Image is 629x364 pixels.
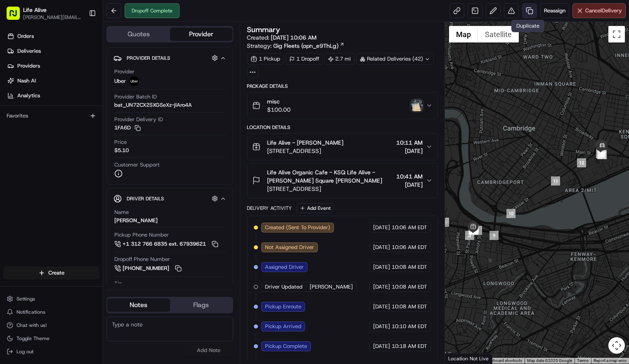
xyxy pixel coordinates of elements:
[78,184,132,193] span: API Documentation
[8,120,21,133] img: Klarizel Pensader
[17,77,36,85] span: Nash AI
[511,20,544,32] div: Duplicate
[127,195,164,202] span: Driver Details
[127,55,170,61] span: Provider Details
[273,42,338,50] span: Gig Fleets (opn_e9ThLg)
[247,33,317,42] span: Created:
[26,150,109,157] span: [PERSON_NAME] [PERSON_NAME]
[114,147,129,154] span: $5.10
[608,26,625,42] button: Toggle fullscreen view
[445,353,492,364] div: Location Not Live
[247,92,437,119] button: misc$100.00photo_proof_of_delivery image
[3,266,99,279] button: Create
[373,224,390,231] span: [DATE]
[356,53,434,65] div: Related Deliveries (42)
[3,74,103,87] a: Nash AI
[265,303,301,310] span: Pickup Enroute
[265,343,307,350] span: Pickup Complete
[267,106,291,114] span: $100.00
[247,134,437,160] button: Life Alive - [PERSON_NAME][STREET_ADDRESS]10:11 AM[DATE]
[114,256,170,263] span: Dropoff Phone Number
[5,181,66,196] a: 📗Knowledge Base
[265,263,304,271] span: Assigned Driver
[396,139,423,147] span: 10:11 AM
[17,348,33,355] span: Log out
[447,353,474,364] img: Google
[411,100,423,111] img: photo_proof_of_delivery image
[392,283,427,291] span: 10:08 AM EDT
[8,8,25,25] img: Nash
[82,204,100,211] span: Pylon
[392,244,427,251] span: 10:06 AM EDT
[594,358,627,363] a: Report a map error
[324,53,355,65] div: 2.7 mi
[26,128,68,134] span: Klarizel Pensader
[267,168,393,185] span: Life Alive Organic Cafe - KSQ Life Alive - [PERSON_NAME] Square [PERSON_NAME]
[585,7,622,14] span: Cancel Delivery
[17,150,23,157] img: 1736555255976-a54dd68f-1ca7-489b-9aae-adbdc363a1c4
[3,333,99,344] button: Toggle Theme
[465,231,474,240] div: 3
[373,323,390,330] span: [DATE]
[170,28,233,41] button: Provider
[8,142,21,155] img: Joana Marie Avellanoza
[527,358,572,363] span: Map data ©2025 Google
[107,298,170,312] button: Notes
[66,181,136,196] a: 💻API Documentation
[17,335,50,342] span: Toggle Theme
[267,147,343,155] span: [STREET_ADDRESS]
[8,185,15,192] div: 📗
[123,265,169,272] span: [PHONE_NUMBER]
[396,172,423,181] span: 10:41 AM
[392,263,427,271] span: 10:08 AM EDT
[3,45,103,58] a: Deliveries
[297,203,333,213] button: Add Event
[473,226,482,235] div: 8
[23,6,47,14] button: Life Alive
[70,185,76,192] div: 💻
[111,150,114,157] span: •
[267,139,343,147] span: Life Alive - [PERSON_NAME]
[265,224,330,231] span: Created (Sent To Provider)
[37,79,135,87] div: Start new chat
[114,93,157,101] span: Provider Batch ID
[3,319,99,331] button: Chat with us!
[107,28,170,41] button: Quotes
[114,209,129,216] span: Name
[265,244,314,251] span: Not Assigned Driver
[74,128,91,134] span: [DATE]
[17,128,23,135] img: 1736555255976-a54dd68f-1ca7-489b-9aae-adbdc363a1c4
[116,150,132,157] span: [DATE]
[114,116,163,123] span: Provider Delivery ID
[310,283,353,291] span: [PERSON_NAME]
[3,89,103,102] a: Analytics
[21,53,136,62] input: Clear
[140,81,150,91] button: Start new chat
[273,42,345,50] a: Gig Fleets (opn_e9ThLg)
[17,92,40,99] span: Analytics
[551,176,560,186] div: 11
[265,323,301,330] span: Pickup Arrived
[373,343,390,350] span: [DATE]
[17,33,34,40] span: Orders
[596,149,605,158] div: 15
[392,343,427,350] span: 10:18 AM EDT
[392,303,427,310] span: 10:08 AM EDT
[114,264,183,273] a: [PHONE_NUMBER]
[17,296,35,302] span: Settings
[373,244,390,251] span: [DATE]
[17,184,63,193] span: Knowledge Base
[271,34,317,41] span: [DATE] 10:06 AM
[3,306,99,318] button: Notifications
[17,79,32,94] img: 4920774857489_3d7f54699973ba98c624_72.jpg
[114,101,192,109] span: bat_UN72CX2SXGSeXz-jIAro4A
[478,26,519,42] button: Show satellite imagery
[3,59,103,73] a: Providers
[114,231,169,239] span: Pickup Phone Number
[489,231,499,240] div: 9
[17,309,45,315] span: Notifications
[8,107,53,114] div: Past conversations
[114,124,141,132] button: 1FA6D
